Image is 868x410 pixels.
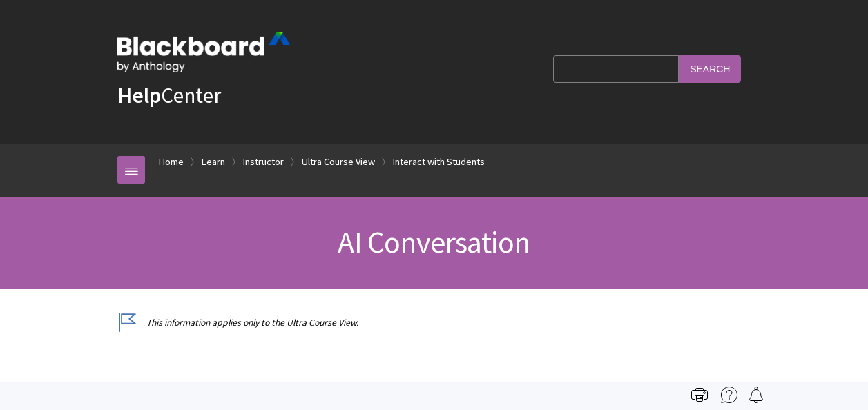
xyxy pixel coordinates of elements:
a: HelpCenter [117,81,221,109]
img: More help [721,387,737,403]
input: Search [679,55,741,82]
img: Print [691,387,708,403]
p: This information applies only to the Ultra Course View. [117,316,751,329]
a: Ultra Course View [302,153,375,170]
a: Learn [202,153,225,170]
a: Instructor [243,153,284,170]
a: Home [159,153,184,170]
img: Follow this page [748,387,764,403]
span: AI Conversation [338,223,530,261]
img: Blackboard by Anthology [117,32,290,72]
a: Interact with Students [393,153,485,170]
strong: Help [117,81,161,109]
